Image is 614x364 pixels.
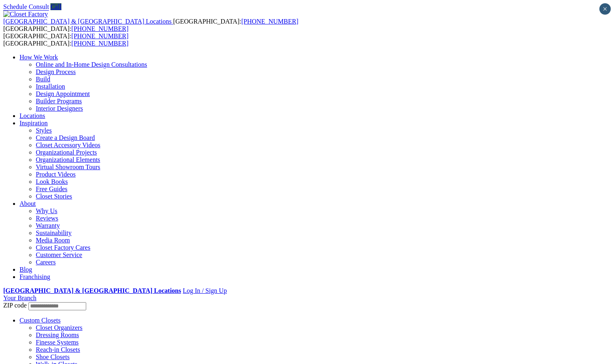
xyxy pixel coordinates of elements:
[20,266,32,273] a: Blog
[36,229,72,236] a: Sustainability
[20,54,58,61] a: How We Work
[20,317,61,324] a: Custom Closets
[36,149,97,156] a: Organizational Projects
[36,163,100,170] a: Virtual Showroom Tours
[20,200,36,207] a: About
[36,127,52,134] a: Styles
[36,156,100,163] a: Organizational Elements
[3,11,48,18] img: Closet Factory
[36,185,67,192] a: Free Guides
[36,237,70,244] a: Media Room
[20,120,48,126] a: Inspiration
[36,207,57,214] a: Why Us
[36,90,90,97] a: Design Appointment
[36,98,82,105] a: Builder Programs
[3,3,49,10] a: Schedule Consult
[36,244,90,251] a: Closet Factory Cares
[36,331,79,338] a: Dressing Rooms
[20,273,50,280] a: Franchising
[36,134,95,141] a: Create a Design Board
[3,302,27,309] span: ZIP code
[36,193,72,200] a: Closet Stories
[20,112,45,119] a: Locations
[36,83,65,90] a: Installation
[28,302,86,310] input: Enter your Zip code
[72,33,128,39] a: [PHONE_NUMBER]
[36,324,83,331] a: Closet Organizers
[72,25,128,32] a: [PHONE_NUMBER]
[3,18,298,32] span: [GEOGRAPHIC_DATA]: [GEOGRAPHIC_DATA]:
[3,18,173,25] a: [GEOGRAPHIC_DATA] & [GEOGRAPHIC_DATA] Locations
[36,222,60,229] a: Warranty
[36,259,56,266] a: Careers
[50,3,61,10] a: Call
[3,287,181,294] a: [GEOGRAPHIC_DATA] & [GEOGRAPHIC_DATA] Locations
[3,33,128,47] span: [GEOGRAPHIC_DATA]: [GEOGRAPHIC_DATA]:
[36,339,78,346] a: Finesse Systems
[241,18,298,25] a: [PHONE_NUMBER]
[36,142,100,148] a: Closet Accessory Videos
[36,68,76,75] a: Design Process
[183,287,226,294] a: Log In / Sign Up
[72,40,128,47] a: [PHONE_NUMBER]
[36,171,76,178] a: Product Videos
[36,353,70,360] a: Shoe Closets
[36,346,80,353] a: Reach-in Closets
[36,178,68,185] a: Look Books
[36,215,58,222] a: Reviews
[3,294,36,301] a: Your Branch
[36,76,50,83] a: Build
[36,105,83,112] a: Interior Designers
[3,18,172,25] span: [GEOGRAPHIC_DATA] & [GEOGRAPHIC_DATA] Locations
[599,3,611,15] button: Close
[36,251,82,258] a: Customer Service
[36,61,147,68] a: Online and In-Home Design Consultations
